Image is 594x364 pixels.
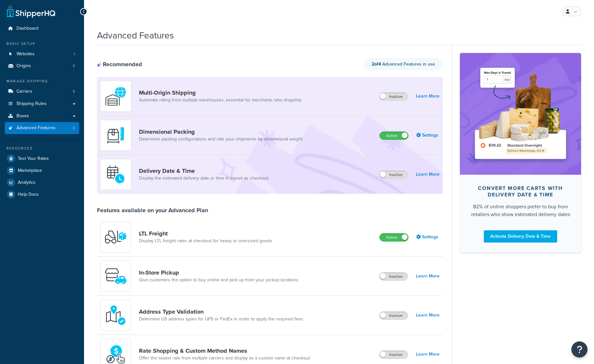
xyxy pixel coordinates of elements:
[16,113,29,119] span: Boxes
[470,185,571,198] div: Convert more carts with delivery date & time
[18,180,36,185] span: Analytics
[416,92,440,101] a: Learn More
[104,85,127,108] img: WatD5o0RtDAAAAAElFTkSuQmCC
[73,63,75,69] span: 3
[104,226,127,248] img: y79ZsPf0fXUFUhFXDzUgf+ktZg5F2+ohG75+v3d2s1D9TjoU8PiyCIluIjV41seZevKCRuEjTPPOKHJsQcmKCXGdfprl3L4q7...
[5,98,79,110] a: Shipping Rules
[139,316,303,322] a: Determine US address types for UPS or FedEx in order to apply the required fees
[379,93,408,100] label: Inactive
[139,89,302,96] a: Multi-Origin Shipping
[139,277,298,283] a: Give customers the option to buy online and pick up from your pickup locations
[16,26,38,31] span: Dashboard
[416,350,440,359] a: Learn More
[97,29,174,42] h1: Advanced Features
[379,312,408,319] label: Inactive
[5,41,79,47] div: Basic Setup
[18,168,42,173] span: Marketplace
[139,269,298,276] a: In-Store Pickup
[5,60,79,72] a: Origins3
[380,132,408,140] label: Active
[379,171,408,179] label: Inactive
[139,347,310,354] a: Rate Shopping & Custom Method Names
[5,60,79,72] li: Origins
[5,122,79,134] li: Advanced Features
[484,230,557,243] a: Activate Delivery Date & Time
[5,86,79,98] li: Carriers
[5,153,79,164] a: Test Your Rates
[5,110,79,122] a: Boxes
[379,273,408,280] label: Inactive
[5,177,79,188] a: Analytics
[104,124,127,147] img: DTVBYsAAAAAASUVORK5CYII=
[5,165,79,176] a: Marketplace
[104,304,127,327] img: kIG8fy0lQAAAABJRU5ErkJggg==
[139,136,302,142] a: Determine packing configurations and rate your shipments by dimensional weight
[379,351,408,359] label: Inactive
[73,125,75,131] span: 2
[5,78,79,84] div: Manage Shipping
[571,341,588,358] button: Open Resource Center
[470,63,571,165] img: feature-image-ddt-36eae7f7280da8017bfb280eaccd9c446f90b1fe08728e4019434db127062ab4.png
[139,355,310,361] a: Offer the lowest rate from multiple carriers and display as a custom name at checkout
[97,61,142,68] div: Recommended
[18,156,49,161] span: Test Your Rates
[372,61,435,68] span: Advanced Features in use
[5,189,79,200] a: Help Docs
[5,23,79,35] a: Dashboard
[5,86,79,98] a: Carriers5
[5,48,79,60] a: Websites1
[104,265,127,287] img: wfgcfpwTIucLEAAAAASUVORK5CYII=
[139,230,272,237] a: LTL Freight
[380,234,408,241] label: Active
[5,146,79,151] div: Resources
[416,272,440,281] a: Learn More
[416,170,440,179] a: Learn More
[16,51,35,57] span: Websites
[139,175,269,182] a: Display the estimated delivery date or time in transit as checkout.
[97,207,208,214] div: Features available on your Advanced Plan
[470,203,571,218] div: 82% of online shoppers prefer to buy from retailers who show estimated delivery dates
[139,128,302,135] a: Dimensional Packing
[416,233,440,242] a: Settings
[16,89,32,94] span: Carriers
[5,122,79,134] a: Advanced Features2
[16,63,31,69] span: Origins
[104,163,127,186] img: gfkeb5ejjkALwAAAABJRU5ErkJggg==
[139,238,272,244] a: Display LTL freight rates at checkout for heavy or oversized goods
[73,89,75,94] span: 5
[18,192,39,197] span: Help Docs
[16,125,56,131] span: Advanced Features
[16,101,47,107] span: Shipping Rules
[139,308,303,315] a: Address Type Validation
[74,51,75,57] span: 1
[139,167,269,174] a: Delivery Date & Time
[372,61,381,68] strong: 2 of 4
[5,48,79,60] li: Websites
[139,97,302,103] a: Automate rating from multiple warehouses, essential for merchants who dropship
[416,131,440,140] a: Settings
[416,311,440,320] a: Learn More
